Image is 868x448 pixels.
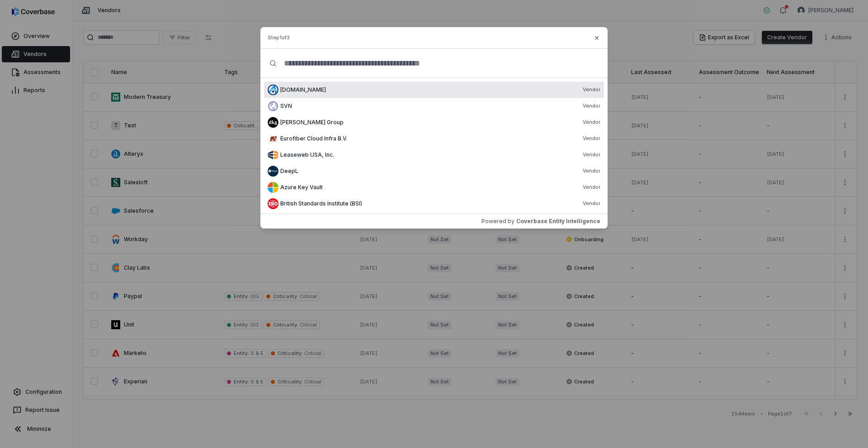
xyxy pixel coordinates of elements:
span: Vendor [583,135,600,142]
img: faviconV2 [268,133,278,144]
span: British Standards Institute (BSI) [280,200,362,207]
img: faviconV2 [268,117,278,128]
img: faviconV2 [268,101,278,112]
span: [PERSON_NAME] Group [280,119,344,126]
span: Azure Key Vault [280,184,323,191]
span: Vendor [583,200,600,207]
span: SVN [280,103,292,110]
span: Vendor [583,151,600,159]
span: Coverbase Entity Intelligence [516,218,600,225]
span: Vendor [583,184,600,191]
span: [DOMAIN_NAME] [280,86,326,93]
span: Vendor [583,119,600,126]
span: Leaseweb USA, Inc. [280,151,334,159]
img: faviconV2 [268,84,278,95]
img: faviconV2 [268,198,278,209]
span: Vendor [583,168,600,175]
div: Suggestions [260,78,608,214]
img: faviconV2 [268,182,278,193]
span: Eurofiber Cloud Infra B.V. [280,135,348,142]
span: Vendor [583,86,600,93]
span: Step 1 of 3 [268,34,290,41]
img: faviconV2 [268,166,278,177]
span: Powered by [481,218,514,225]
img: faviconV2 [268,149,278,160]
span: Vendor [583,103,600,110]
span: DeepL [280,168,298,175]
